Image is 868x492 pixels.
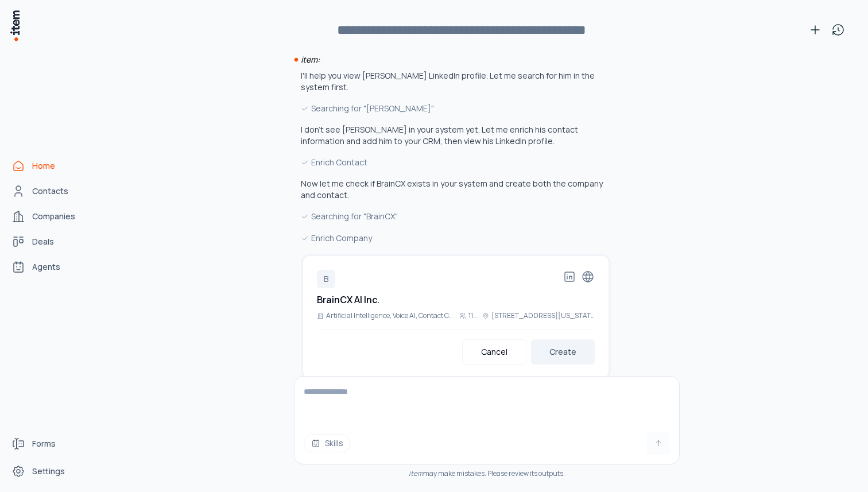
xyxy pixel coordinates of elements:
a: Forms [7,432,94,455]
span: Forms [32,438,56,450]
p: I'll help you view [PERSON_NAME] LinkedIn profile. Let me search for him in the system first. [301,70,611,93]
i: item [409,468,423,478]
div: B [317,270,335,288]
span: Skills [325,437,343,449]
a: Home [7,154,94,177]
span: Companies [32,211,75,222]
h2: BrainCX AI Inc. [317,293,379,307]
span: Agents [32,261,60,273]
p: 11-50 [468,311,478,320]
span: Settings [32,466,65,477]
button: Create [531,339,595,365]
a: Contacts [7,180,94,203]
button: View history [827,18,850,41]
div: may make mistakes. Please review its outputs. [294,469,680,478]
img: Item Brain Logo [9,9,21,42]
button: Cancel [462,339,526,365]
p: Now let me check if BrainCX exists in your system and create both the company and contact. [301,178,611,201]
a: deals [7,230,94,253]
p: [STREET_ADDRESS][US_STATE][US_STATE] [491,311,595,320]
a: Settings [7,460,94,483]
button: New conversation [804,18,827,41]
div: Enrich Contact [301,156,611,169]
div: Searching for "[PERSON_NAME]" [301,102,611,115]
i: item: [301,54,320,65]
span: Contacts [32,185,68,197]
span: Home [32,160,55,172]
div: Searching for "BrainCX" [301,210,611,223]
div: Enrich Company [301,232,611,245]
span: Deals [32,236,54,247]
p: I don't see [PERSON_NAME] in your system yet. Let me enrich his contact information and add him t... [301,124,611,147]
a: Agents [7,255,94,278]
p: Artificial Intelligence, Voice AI, Contact Center Outsourcing [326,311,455,320]
button: Skills [304,434,351,452]
a: Companies [7,205,94,228]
